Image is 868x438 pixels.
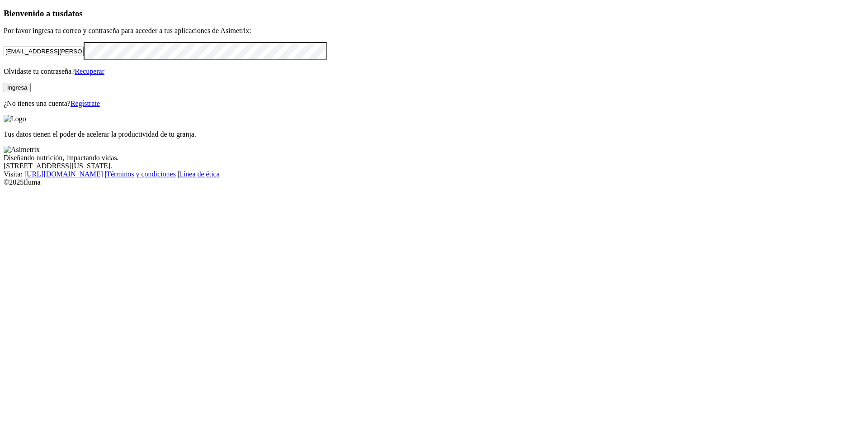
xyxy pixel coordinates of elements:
p: Tus datos tienen el poder de acelerar la productividad de tu granja. [4,130,864,138]
span: datos [63,9,83,18]
div: Visita : | | [4,170,864,178]
img: Logo [4,115,26,123]
p: Olvidaste tu contraseña? [4,67,864,76]
button: Ingresa [4,83,31,92]
input: Tu correo [4,47,84,56]
p: Por favor ingresa tu correo y contraseña para acceder a tus aplicaciones de Asimetrix: [4,27,864,35]
a: Términos y condiciones [106,170,176,178]
a: Regístrate [71,100,100,107]
a: [URL][DOMAIN_NAME] [24,170,103,178]
a: Recuperar [75,67,104,75]
div: © 2025 Iluma [4,178,864,186]
p: ¿No tienes una cuenta? [4,100,864,108]
div: Diseñando nutrición, impactando vidas. [4,154,864,162]
h3: Bienvenido a tus [4,9,864,19]
a: Línea de ética [179,170,220,178]
img: Asimetrix [4,146,40,154]
div: [STREET_ADDRESS][US_STATE]. [4,162,864,170]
